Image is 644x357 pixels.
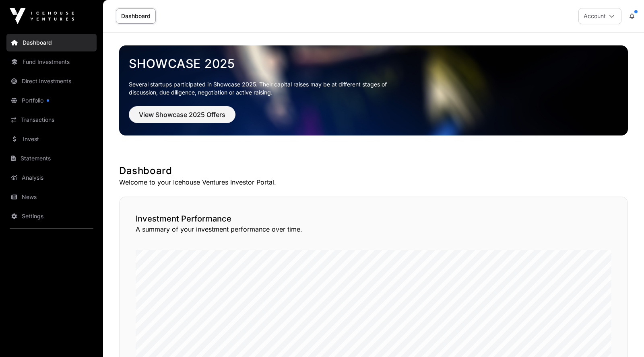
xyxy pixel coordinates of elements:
a: Analysis [6,169,97,187]
a: Fund Investments [6,53,97,71]
img: Showcase 2025 [119,45,628,135]
img: Icehouse Ventures Logo [10,8,74,24]
a: Showcase 2025 [129,56,618,71]
a: Transactions [6,111,97,129]
a: Dashboard [116,8,156,24]
button: View Showcase 2025 Offers [129,106,235,123]
a: Statements [6,150,97,167]
p: Several startups participated in Showcase 2025. Their capital raises may be at different stages o... [129,80,399,96]
h2: Investment Performance [136,213,611,224]
a: Dashboard [6,34,97,51]
a: Invest [6,130,97,148]
p: Welcome to your Icehouse Ventures Investor Portal. [119,177,628,187]
h1: Dashboard [119,164,628,177]
a: News [6,188,97,206]
span: View Showcase 2025 Offers [139,110,225,119]
iframe: Chat Widget [604,318,644,357]
button: Account [578,8,621,24]
a: Direct Investments [6,72,97,90]
p: A summary of your investment performance over time. [136,224,611,234]
a: View Showcase 2025 Offers [129,114,235,122]
a: Portfolio [6,92,97,109]
a: Settings [6,207,97,225]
